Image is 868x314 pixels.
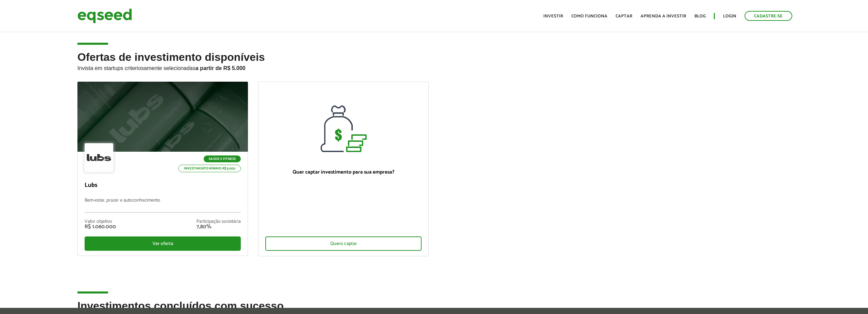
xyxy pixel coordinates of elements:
div: 7,80% [196,224,241,230]
p: Invista em startups criteriosamente selecionadas [77,63,791,71]
div: Ver oferta [85,236,241,251]
a: Saúde e Fitness Investimento mínimo: R$ 5.000 Lubs Bem-estar, prazer e autoconhecimento Valor obj... [77,82,248,256]
h2: Ofertas de investimento disponíveis [77,51,791,82]
strong: a partir de R$ 5.000 [195,65,246,71]
a: Investir [543,14,563,18]
a: Aprenda a investir [641,14,686,18]
a: Cadastre-se [745,11,792,21]
p: Quer captar investimento para sua empresa? [265,169,422,175]
p: Investimento mínimo: R$ 5.000 [178,165,241,172]
p: Lubs [85,182,241,189]
img: EqSeed [77,7,132,25]
a: Captar [616,14,632,18]
p: Saúde e Fitness [204,155,241,162]
div: R$ 1.060.000 [85,224,116,230]
a: Como funciona [571,14,607,18]
p: Bem-estar, prazer e autoconhecimento [85,198,241,213]
a: Quer captar investimento para sua empresa? Quero captar [258,82,429,256]
div: Valor objetivo [85,219,116,224]
a: Blog [694,14,706,18]
div: Participação societária [196,219,241,224]
div: Quero captar [265,236,422,251]
a: Login [723,14,736,18]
